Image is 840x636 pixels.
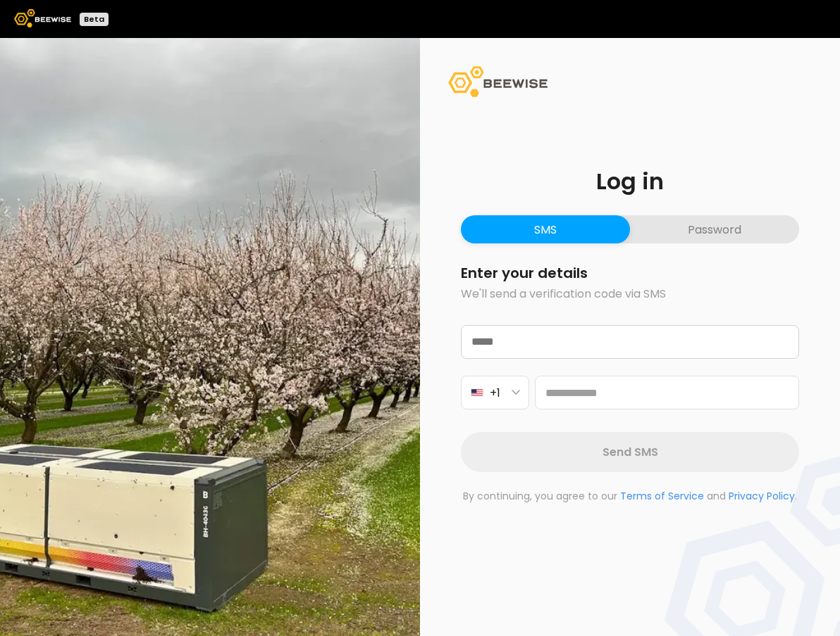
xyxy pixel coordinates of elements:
[461,489,799,504] p: By continuing, you agree to our and .
[461,432,799,472] button: Send SMS
[14,9,71,27] img: Beewise logo
[80,13,109,26] div: Beta
[461,266,799,280] h2: Enter your details
[620,489,704,503] a: Terms of Service
[729,489,795,503] a: Privacy Policy
[461,170,799,193] h1: Log in
[490,384,500,402] span: +1
[603,443,658,461] span: Send SMS
[461,286,799,303] p: We'll send a verification code via SMS
[461,215,630,243] button: SMS
[461,376,529,409] button: +1
[630,215,799,243] button: Password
